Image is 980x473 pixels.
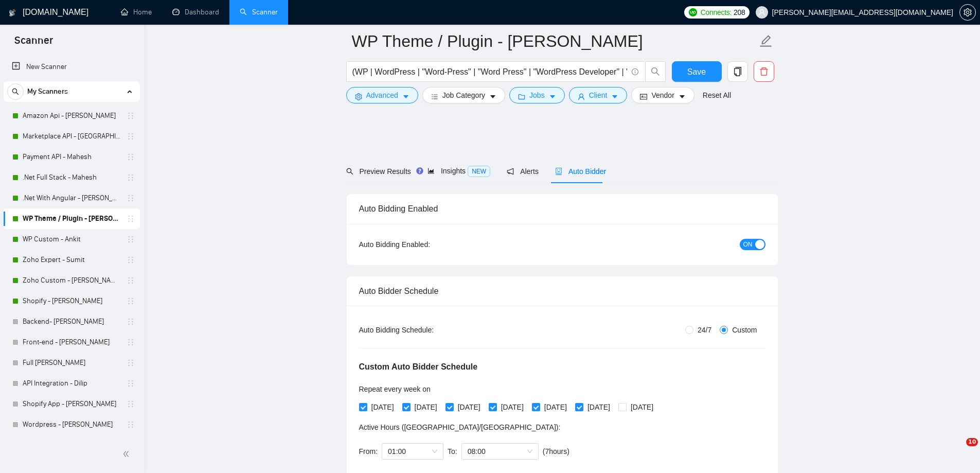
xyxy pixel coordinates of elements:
span: Insights [427,167,490,175]
span: double-left [122,449,133,459]
button: setting [959,4,976,21]
h5: Custom Auto Bidder Schedule [359,361,478,373]
span: [DATE] [627,401,657,413]
button: search [645,61,666,82]
a: .Net Full Stack - Mahesh [23,167,120,188]
span: setting [355,93,362,100]
span: holder [127,379,135,388]
span: setting [960,8,975,16]
a: Zoho Expert - Sumit [23,250,120,270]
button: settingAdvancedcaret-down [346,87,418,103]
span: Alerts [507,167,539,176]
span: holder [127,359,135,367]
span: Advanced [366,90,398,101]
span: user [578,93,585,100]
span: Auto Bidder [555,167,606,176]
div: Auto Bidding Enabled: [359,239,494,250]
span: Jobs [529,90,545,101]
button: copy [727,61,748,82]
span: Connects: [701,7,732,18]
span: [DATE] [454,401,485,413]
a: Zoho Custom - [PERSON_NAME] [23,270,120,291]
a: Reset All [703,90,731,101]
span: caret-down [402,93,409,100]
span: idcard [640,93,647,100]
span: 08:00 [468,444,532,459]
div: Tooltip anchor [415,166,424,176]
span: Preview Results [346,167,411,176]
span: area-chart [427,167,435,174]
button: search [7,83,24,100]
span: info-circle [632,68,638,75]
button: folderJobscaret-down [509,87,565,103]
span: From: [359,447,378,456]
a: homeHome [121,8,152,16]
span: search [8,88,23,95]
img: upwork-logo.png [689,8,697,16]
span: delete [754,67,774,76]
span: [DATE] [540,401,571,413]
button: delete [754,61,774,82]
span: caret-down [679,93,686,100]
span: [DATE] [583,401,614,413]
span: 24/7 [693,324,716,336]
span: holder [127,400,135,408]
span: My Scanners [27,81,68,102]
div: Auto Bidding Schedule: [359,324,494,336]
span: To: [448,447,457,456]
span: 10 [966,438,978,446]
span: holder [127,256,135,264]
a: Payment API - Mahesh [23,147,120,167]
li: New Scanner [4,57,140,77]
span: holder [127,318,135,326]
a: Marketplace API - [GEOGRAPHIC_DATA] [23,126,120,147]
a: API Integration - Dilip [23,373,120,394]
span: holder [127,173,135,182]
div: Auto Bidder Schedule [359,276,765,306]
span: holder [127,421,135,429]
button: userClientcaret-down [569,87,628,103]
a: .Net With Angular - [PERSON_NAME] [23,188,120,208]
span: caret-down [489,93,496,100]
div: Auto Bidding Enabled [359,194,765,223]
span: Repeat every week on [359,385,431,393]
span: holder [127,276,135,285]
a: Shopify - [PERSON_NAME] [23,291,120,311]
input: Scanner name... [352,28,757,54]
a: WP Custom - Ankit [23,229,120,250]
span: Active Hours ( [GEOGRAPHIC_DATA]/[GEOGRAPHIC_DATA] ): [359,423,561,431]
span: NEW [468,166,490,177]
span: ON [743,239,753,250]
span: folder [518,93,525,100]
button: Save [672,61,722,82]
span: caret-down [611,93,618,100]
span: [DATE] [497,401,528,413]
span: holder [127,153,135,161]
span: search [346,168,353,175]
span: robot [555,168,562,175]
a: Wordpress - [PERSON_NAME] [23,414,120,435]
button: barsJob Categorycaret-down [422,87,505,103]
input: Search Freelance Jobs... [352,65,627,78]
a: Full [PERSON_NAME] [23,353,120,373]
span: caret-down [549,93,556,100]
span: 208 [734,7,745,18]
a: setting [959,8,976,16]
span: bars [431,93,438,100]
span: ( 7 hours) [543,447,569,456]
a: Amazon Api - [PERSON_NAME] [23,106,120,126]
span: user [758,9,765,16]
span: holder [127,112,135,120]
span: Client [589,90,608,101]
span: holder [127,215,135,223]
span: Job Category [442,90,485,101]
a: dashboardDashboard [172,8,219,16]
span: Save [687,65,706,78]
span: search [646,67,665,76]
a: searchScanner [240,8,278,16]
button: idcardVendorcaret-down [631,87,694,103]
span: holder [127,194,135,202]
span: holder [127,297,135,305]
span: Scanner [6,33,61,55]
span: holder [127,338,135,346]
